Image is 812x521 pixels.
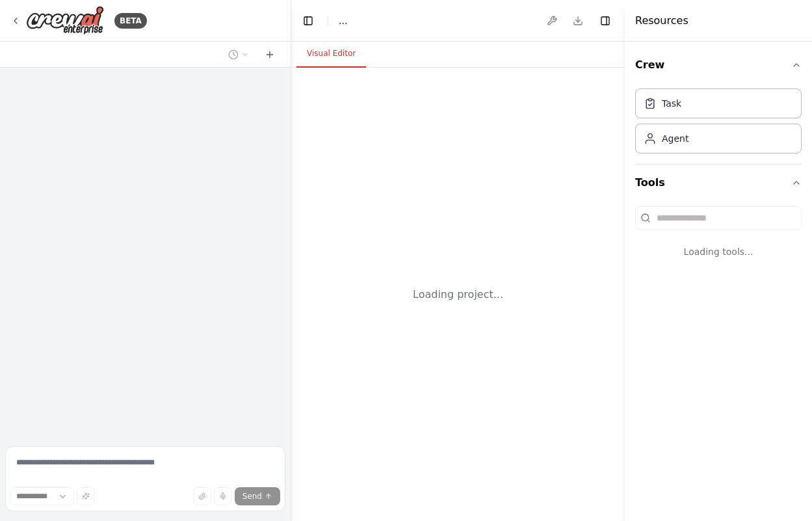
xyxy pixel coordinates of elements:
button: Switch to previous chat [223,47,254,62]
span: Send [242,491,262,501]
button: Tools [635,165,802,201]
img: Logo [26,6,104,35]
div: Loading project... [413,287,503,302]
div: Crew [635,83,802,164]
button: Send [235,487,280,505]
button: Click to speak your automation idea [214,487,232,505]
button: Improve this prompt [77,487,95,505]
button: Hide right sidebar [596,12,614,30]
button: Start a new chat [259,47,280,62]
button: Crew [635,47,802,83]
div: Task [662,97,681,110]
button: Upload files [193,487,211,505]
span: ... [339,14,347,27]
div: Loading tools... [635,235,802,269]
h4: Resources [635,13,688,29]
button: Visual Editor [296,40,366,68]
div: Agent [662,132,688,145]
button: Hide left sidebar [299,12,317,30]
nav: breadcrumb [339,14,347,27]
div: BETA [114,13,147,29]
div: Tools [635,201,802,279]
